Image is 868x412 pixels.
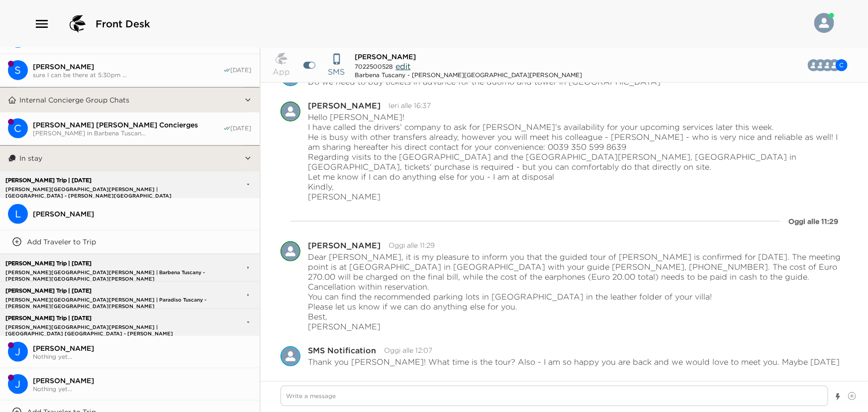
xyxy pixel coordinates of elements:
button: Internal Concierge Group Chats [16,88,244,112]
span: Nothing yet... [33,385,252,393]
div: Davide Poli [281,241,300,261]
button: Show templates [835,388,842,406]
span: sure I can be there at 5:30pm ... [33,71,223,79]
textarea: Write a message [281,386,829,406]
span: edit [396,61,411,71]
img: A [281,102,300,121]
img: logo [66,12,90,36]
span: [DATE] [231,66,252,74]
p: [PERSON_NAME] Trip | [DATE] [3,260,218,267]
div: J [8,374,28,394]
img: D [281,241,300,261]
p: [PERSON_NAME] Trip | [DATE] [3,177,218,184]
button: In stay [16,146,244,171]
div: Arianna Paluffi [281,102,300,121]
p: Internal Concierge Group Chats [19,96,129,104]
p: [PERSON_NAME] Trip | [DATE] [3,315,218,321]
div: Oggi alle 11:29 [788,216,838,226]
span: 7022500528 [355,63,393,70]
span: [PERSON_NAME] [33,344,252,353]
p: Thank you [PERSON_NAME]! What time is the tour? Also - I am so happy you are back and we would lo... [308,357,849,377]
div: C [8,118,28,138]
div: Sasha McGrath [8,60,28,80]
div: SMS Notification [308,346,377,354]
div: Larry Haertel [8,204,28,224]
img: User [814,13,834,33]
span: [PERSON_NAME] [355,52,416,61]
span: [PERSON_NAME] in Barbena Tuscan... [33,129,223,137]
div: SMS Notification [281,346,300,366]
div: Jeffrey Mettler [8,374,28,394]
p: [PERSON_NAME][GEOGRAPHIC_DATA][PERSON_NAME] | [GEOGRAPHIC_DATA] - [PERSON_NAME][GEOGRAPHIC_DATA][... [3,186,218,193]
p: Dear [PERSON_NAME], it is my pleasure to inform you that the guided tour of [PERSON_NAME] is conf... [308,252,849,331]
div: C [836,59,848,71]
span: [PERSON_NAME] [33,62,223,71]
div: J [8,342,28,362]
button: CCDAB [809,55,856,75]
span: [PERSON_NAME] [33,376,252,385]
p: [PERSON_NAME] Trip | [DATE] [3,288,218,294]
span: [PERSON_NAME] [PERSON_NAME] Concierges [33,120,223,129]
time: 2025-09-03T10:07:29.276Z [385,346,433,355]
time: 2025-09-03T09:29:49.314Z [389,241,435,250]
div: Casali di Casole [8,118,28,138]
p: In stay [19,154,42,163]
div: [PERSON_NAME] [308,241,381,249]
div: Jeffrey Mettler [8,342,28,362]
span: Nothing yet... [33,353,252,360]
span: [PERSON_NAME] [33,209,252,218]
p: App [273,66,290,78]
time: 2025-09-02T14:37:30.946Z [389,101,431,110]
p: [PERSON_NAME][GEOGRAPHIC_DATA][PERSON_NAME] | Barbena Tuscany - [PERSON_NAME][GEOGRAPHIC_DATA][PE... [3,269,218,276]
div: [PERSON_NAME] [308,102,381,109]
p: [PERSON_NAME][GEOGRAPHIC_DATA][PERSON_NAME] | [GEOGRAPHIC_DATA] [GEOGRAPHIC_DATA] - [PERSON_NAME]... [3,324,218,330]
p: Add Traveler to Trip [27,237,96,246]
div: L [8,204,28,224]
span: Front Desk [96,17,150,31]
div: Barbena Tuscany - [PERSON_NAME][GEOGRAPHIC_DATA][PERSON_NAME] [355,71,582,79]
img: S [281,346,300,366]
div: S [8,60,28,80]
div: Cathy Haase [836,59,848,71]
p: Hello [PERSON_NAME]! I have called the drivers’ company to ask for [PERSON_NAME]’s availability f... [308,112,849,202]
p: [PERSON_NAME][GEOGRAPHIC_DATA][PERSON_NAME] | Paradiso Tuscany - [PERSON_NAME][GEOGRAPHIC_DATA][P... [3,297,218,303]
span: [DATE] [231,124,252,132]
p: SMS [328,66,345,78]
